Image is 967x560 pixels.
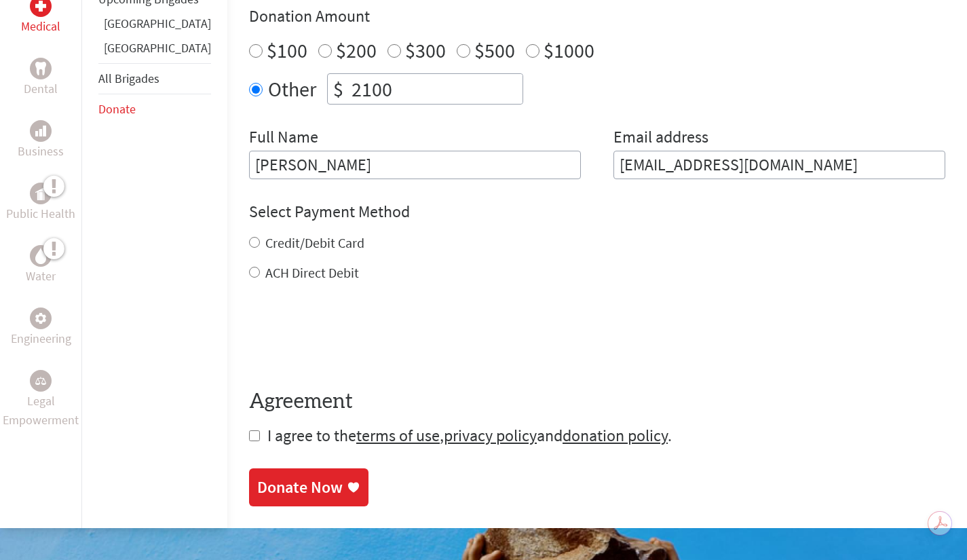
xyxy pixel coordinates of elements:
[249,201,945,223] h4: Select Payment Method
[35,248,46,264] img: Water
[26,245,56,286] a: WaterWater
[104,40,211,56] a: [GEOGRAPHIC_DATA]
[405,37,446,63] label: $300
[24,79,58,98] p: Dental
[265,264,359,281] label: ACH Direct Debit
[249,468,368,506] a: Donate Now
[6,183,75,223] a: Public HealthPublic Health
[24,58,58,98] a: DentalDental
[3,392,79,430] p: Legal Empowerment
[613,151,945,179] input: Your Email
[30,245,52,267] div: Water
[444,425,537,446] a: privacy policy
[35,1,46,12] img: Medical
[544,37,594,63] label: $1000
[26,267,56,286] p: Water
[35,62,46,75] img: Dental
[35,126,46,136] img: Business
[563,425,668,446] a: donation policy
[98,14,211,39] li: Ghana
[328,74,349,104] div: $
[336,37,377,63] label: $200
[249,5,945,27] h4: Donation Amount
[249,310,455,362] iframe: reCAPTCHA
[267,425,672,446] span: I agree to the , and .
[98,94,211,124] li: Donate
[18,120,64,161] a: BusinessBusiness
[267,37,307,63] label: $100
[30,370,52,392] div: Legal Empowerment
[249,126,318,151] label: Full Name
[98,63,211,94] li: All Brigades
[30,58,52,79] div: Dental
[474,37,515,63] label: $500
[6,204,75,223] p: Public Health
[3,370,79,430] a: Legal EmpowermentLegal Empowerment
[356,425,440,446] a: terms of use
[98,71,159,86] a: All Brigades
[18,142,64,161] p: Business
[11,307,71,348] a: EngineeringEngineering
[265,234,364,251] label: Credit/Debit Card
[35,313,46,324] img: Engineering
[349,74,523,104] input: Enter Amount
[268,73,316,105] label: Other
[11,329,71,348] p: Engineering
[30,307,52,329] div: Engineering
[249,151,581,179] input: Enter Full Name
[35,377,46,385] img: Legal Empowerment
[30,183,52,204] div: Public Health
[35,187,46,200] img: Public Health
[98,39,211,63] li: Panama
[249,390,945,414] h4: Agreement
[30,120,52,142] div: Business
[98,101,136,117] a: Donate
[104,16,211,31] a: [GEOGRAPHIC_DATA]
[21,17,60,36] p: Medical
[257,477,343,498] div: Donate Now
[613,126,708,151] label: Email address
